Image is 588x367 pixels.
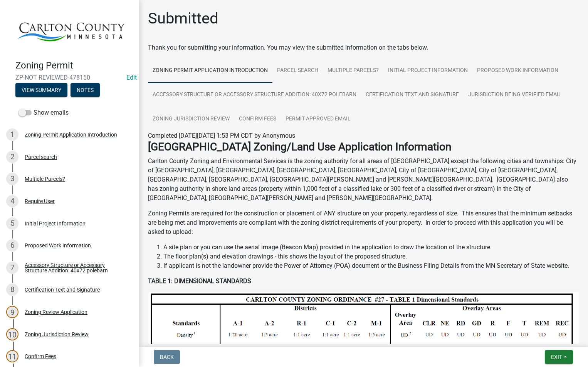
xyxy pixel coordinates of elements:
div: 11 [6,350,18,362]
li: If applicant is not the landowner provide the Power of Attorney (POA) document or the Business Fi... [163,261,579,270]
p: Carlton County Zoning and Environmental Services is the zoning authority for all areas of [GEOGRA... [148,157,579,203]
wm-modal-confirm: Edit Application Number [126,74,137,81]
div: 3 [6,173,18,185]
a: Confirm Fees [234,107,281,132]
div: 2 [6,151,18,163]
div: 9 [6,306,18,318]
li: The floor plan(s) and elevation drawings - this shows the layout of the proposed structure. [163,252,579,261]
div: 4 [6,195,18,207]
a: Zoning Jurisdiction Review [148,107,234,132]
div: 1 [6,128,18,141]
a: Multiple Parcels? [323,58,383,83]
div: 10 [6,328,18,340]
li: A site plan or you can use the aerial image (Beacon Map) provided in the application to draw the ... [163,243,579,252]
button: Back [154,350,180,364]
div: Initial Project Information [25,221,86,226]
h4: Zoning Permit [15,60,133,71]
div: Require User [25,199,55,204]
a: Certification Text and Signature [361,83,464,107]
div: Zoning Review Application [25,309,87,315]
a: Permit Approved Email [281,107,355,132]
wm-modal-confirm: Notes [71,88,100,94]
div: Confirm Fees [25,354,56,359]
div: 8 [6,284,18,296]
a: Jurisdiction Being Verified Email [464,83,566,107]
span: Completed [DATE][DATE] 1:53 PM CDT by Anonymous [148,132,295,139]
div: Zoning Permit Application Introduction [25,132,117,137]
label: Show emails [18,108,69,117]
button: Notes [71,83,100,97]
div: 5 [6,217,18,230]
img: Carlton County, Minnesota [15,8,126,52]
a: Initial Project Information [383,58,472,83]
div: 7 [6,262,18,274]
span: Back [160,354,174,360]
div: Proposed Work Information [25,243,91,248]
wm-modal-confirm: Summary [15,88,67,94]
a: Proposed Work Information [472,58,563,83]
strong: [GEOGRAPHIC_DATA] Zoning/Land Use Application Information [148,140,451,153]
a: Parcel search [272,58,323,83]
div: Certification Text and Signature [25,287,100,292]
button: Exit [545,350,573,364]
div: 6 [6,239,18,252]
strong: TABLE 1: DIMENSIONAL STANDARDS [148,277,251,285]
a: Zoning Permit Application Introduction [148,58,272,83]
a: Edit [126,74,137,81]
div: Parcel search [25,154,57,160]
span: ZP-NOT REVIEWED-478150 [15,74,123,81]
button: View Summary [15,83,67,97]
h1: Submitted [148,9,218,28]
div: Thank you for submitting your information. You may view the submitted information on the tabs below. [148,43,579,52]
div: Accessory Structure or Accessory Structure Addition: 40x72 polebarn [25,262,126,273]
div: Zoning Jurisdiction Review [25,332,89,337]
div: Multiple Parcels? [25,176,65,182]
a: Accessory Structure or Accessory Structure Addition: 40x72 polebarn [148,83,361,107]
span: Exit [551,354,562,360]
p: Zoning Permits are required for the construction or placement of ANY structure on your property, ... [148,209,579,237]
